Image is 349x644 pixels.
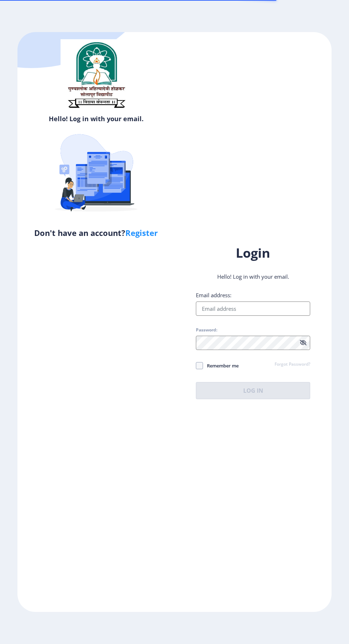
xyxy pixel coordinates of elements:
[61,39,132,110] img: solapur_logo.png
[196,292,231,299] label: Email address:
[23,114,169,123] h6: Hello! Log in with your email.
[23,227,169,238] h5: Don't have an account?
[196,382,310,399] button: Log In
[196,273,310,280] p: Hello! Log in with your email.
[196,327,217,333] label: Password:
[203,361,239,370] span: Remember me
[275,361,310,368] a: Forgot Password?
[34,120,158,227] img: Recruitment%20Agencies%20(%20verification).svg
[196,244,310,262] h1: Login
[196,302,310,316] input: Email address
[125,227,158,238] a: Register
